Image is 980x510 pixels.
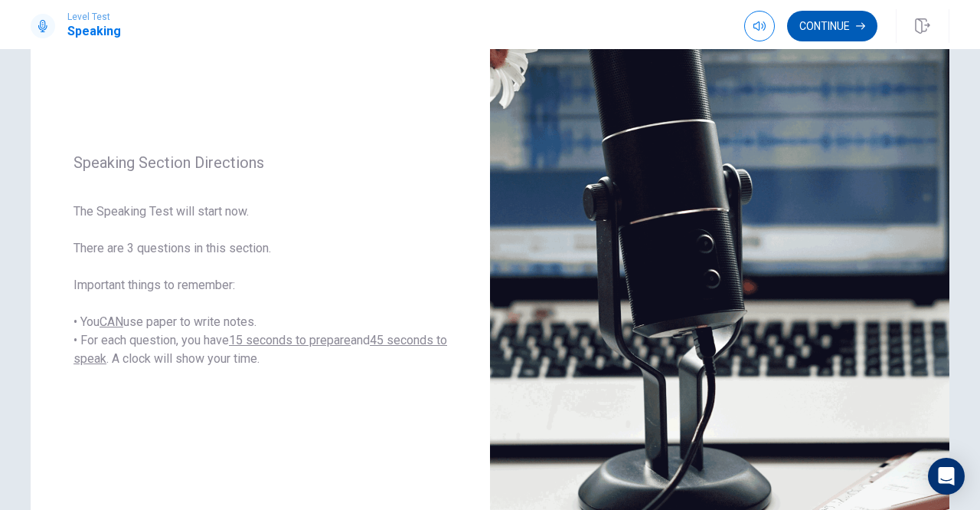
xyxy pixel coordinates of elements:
[73,153,447,172] span: Speaking Section Directions
[229,333,351,347] u: 15 seconds to prepare
[67,12,121,22] span: Level Test
[100,314,123,329] u: CAN
[67,22,121,41] h1: Speaking
[73,202,447,368] span: The Speaking Test will start now. There are 3 questions in this section. Important things to reme...
[928,458,965,495] div: Open Intercom Messenger
[787,11,877,41] button: Continue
